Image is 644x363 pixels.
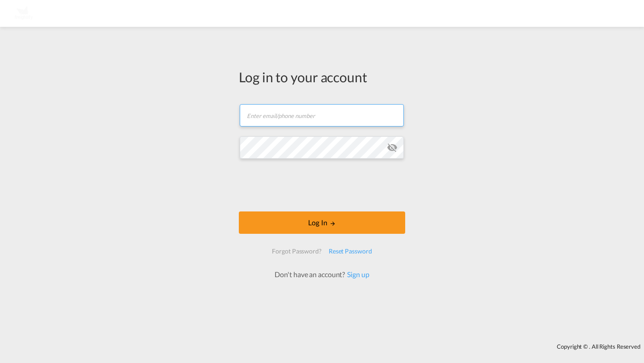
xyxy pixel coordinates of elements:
iframe: reCAPTCHA [254,168,390,203]
div: Forgot Password? [268,243,325,259]
img: 3d225a30cc1e11efa36889090031b57f.png [13,4,34,24]
a: Sign up [345,270,369,279]
div: Reset Password [325,243,376,259]
div: Log in to your account [239,68,405,86]
div: Don't have an account? [265,270,379,279]
input: Enter email/phone number [240,104,404,127]
md-icon: icon-eye-off [387,142,398,153]
button: LOGIN [239,211,405,234]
